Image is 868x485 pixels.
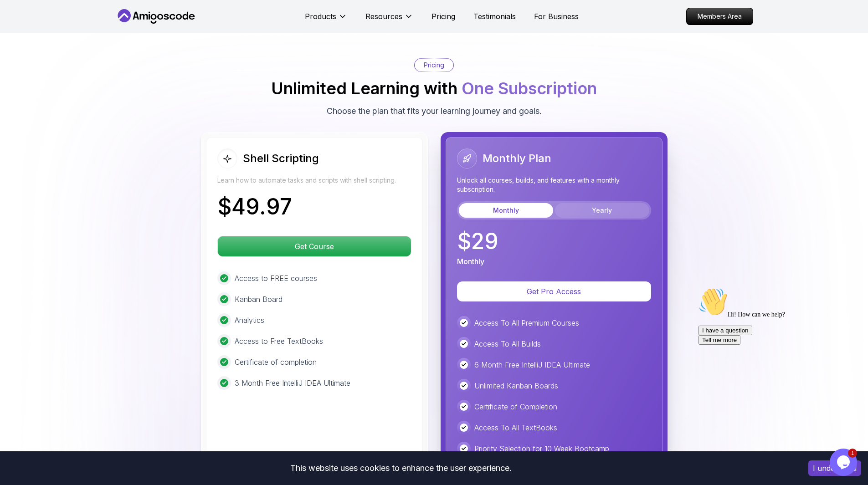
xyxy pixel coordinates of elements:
p: Kanban Board [235,294,282,305]
button: Accept cookies [808,460,861,476]
p: Access to Free TextBooks [235,336,323,347]
h2: Shell Scripting [243,151,319,166]
a: Testimonials [473,11,516,22]
p: Certificate of completion [235,357,317,368]
p: Unlock all courses, builds, and features with a monthly subscription. [457,176,651,194]
div: This website uses cookies to enhance the user experience. [7,458,795,478]
h2: Monthly Plan [483,151,551,166]
p: Access To All Builds [474,338,541,349]
p: Priority Selection for 10 Week Bootcamp [474,443,609,454]
p: Members Area [687,8,753,25]
p: Get Course [218,236,411,256]
a: Get Course [217,242,411,251]
p: 3 Month Free IntelliJ IDEA Ultimate [235,378,350,388]
p: Resources [365,11,402,22]
p: 6 Month Free IntelliJ IDEA Ultimate [474,359,590,370]
button: Tell me more [4,51,46,61]
p: Products [305,11,336,22]
button: Resources [365,11,413,29]
a: Pricing [431,11,455,22]
iframe: chat widget [695,284,859,444]
span: Hi! How can we help? [4,27,90,34]
button: I have a question [4,42,57,51]
a: Members Area [686,8,753,25]
img: :wave: [4,4,33,33]
button: Yearly [555,203,649,218]
p: $ 49.97 [217,196,292,218]
p: Access To All TextBooks [474,422,557,433]
p: Choose the plan that fits your learning journey and goals. [327,105,542,117]
button: Monthly [459,203,553,218]
div: 👋Hi! How can we help?I have a questionTell me more [4,4,168,61]
p: Learn how to automate tasks and scripts with shell scripting. [217,176,411,185]
p: Monthly [457,256,484,267]
button: Get Course [217,236,411,257]
p: Unlimited Kanban Boards [474,380,558,391]
p: $ 29 [457,230,498,252]
p: Access to FREE courses [235,273,317,284]
p: Pricing [424,61,444,70]
button: Products [305,11,347,29]
span: One Subscription [462,78,597,98]
a: For Business [534,11,579,22]
p: Access To All Premium Courses [474,317,579,328]
p: Certificate of Completion [474,401,557,412]
button: Get Pro Access [457,281,651,301]
p: Analytics [235,315,264,326]
a: Get Pro Access [457,287,651,296]
iframe: chat widget [830,449,859,476]
h2: Unlimited Learning with [271,79,597,97]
